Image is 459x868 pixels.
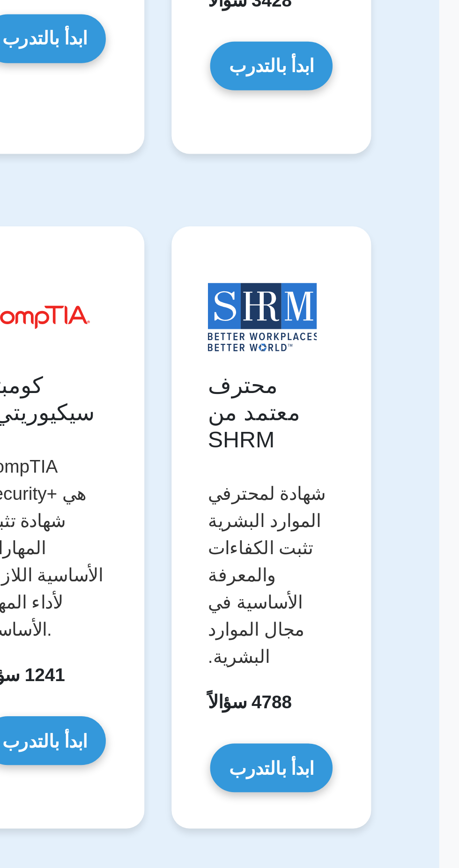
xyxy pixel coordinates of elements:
[204,194,255,215] a: ابدأ بالتدرب
[111,183,161,203] a: ابدأ بالتدرب
[111,741,161,761] a: ابدأ بالتدرب
[204,752,255,772] a: ابدأ بالتدرب
[298,763,348,783] a: ابدأ بالتدرب
[298,473,348,493] a: ابدأ بالتدرب
[111,484,161,504] a: ابدأ بالتدرب
[204,462,255,482] a: ابدأ بالتدرب
[298,138,348,158] a: ابدأ بالتدرب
